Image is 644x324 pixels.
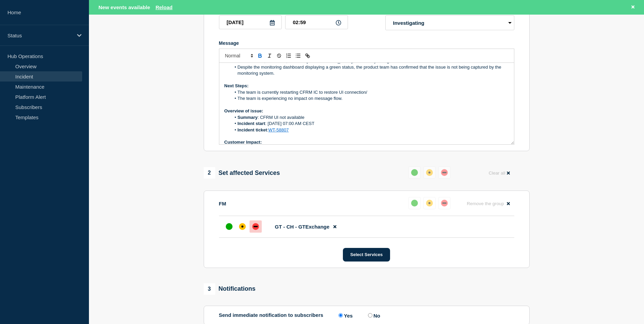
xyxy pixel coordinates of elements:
button: Clear all [484,166,514,180]
button: affected [423,166,436,179]
span: GT - CH - GTExchange [275,224,330,230]
button: Toggle strikethrough text [274,52,284,60]
li: : [231,127,509,133]
li: The team is currently restarting CFRM IC to restore UI connection/ [231,89,509,95]
div: up [411,169,418,176]
strong: Overview of issue: [224,108,263,113]
button: Toggle ordered list [284,52,293,60]
div: down [441,169,448,176]
div: Send immediate notification to subscribers [219,312,514,319]
span: Remove the group [467,201,504,206]
button: up [408,166,421,179]
strong: Customer Impact: [224,140,262,145]
button: Toggle link [303,52,312,60]
button: Toggle bulleted list [293,52,303,60]
label: No [366,312,380,319]
div: affected [426,169,433,176]
strong: Summary [238,115,258,120]
button: down [438,166,450,179]
span: 3 [204,283,215,295]
button: Toggle italic text [265,52,274,60]
button: up [408,197,421,209]
span: Font size [222,52,255,60]
strong: Incident start [238,121,265,126]
button: affected [423,197,436,209]
strong: Next Steps: [224,83,249,88]
button: Toggle bold text [255,52,265,60]
div: down [252,223,259,230]
li: : [DATE] 07:00 AM CEST [231,121,509,127]
div: down [441,200,448,206]
button: Reload [155,4,172,10]
select: Incident type [385,15,514,30]
div: Message [219,63,514,144]
li: The team is experiencing no impact on message flow. [231,95,509,102]
div: affected [239,223,246,230]
a: WT-58807 [269,127,289,132]
label: Yes [337,312,353,319]
div: up [411,200,418,206]
div: Set affected Services [204,167,280,179]
p: FM [219,201,226,206]
p: Send immediate notification to subscribers [219,312,324,319]
button: Remove the group [463,197,514,210]
button: down [438,197,450,209]
li: Despite the monitoring dashboard displaying a green status, the product team has confirmed that t... [231,64,509,77]
div: Message [219,40,514,46]
li: : CFRM UI not available [231,114,509,121]
span: 2 [204,167,215,179]
input: No [368,313,372,318]
p: Status [7,33,73,38]
input: Yes [338,313,343,318]
span: New events available [98,4,150,10]
strong: Incident ticket [238,127,267,132]
button: Select Services [343,248,390,262]
div: Notifications [204,283,256,295]
div: up [226,223,233,230]
input: HH:MM [285,15,348,29]
div: affected [426,200,433,206]
input: YYYY-MM-DD [219,15,282,29]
